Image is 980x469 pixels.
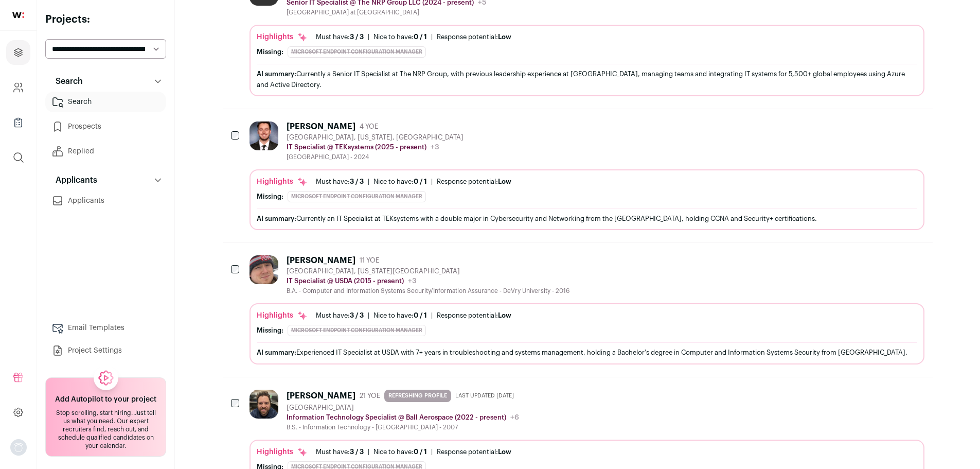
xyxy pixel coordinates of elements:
a: Applicants [45,190,166,211]
div: Currently an IT Specialist at TEKsystems with a double major in Cybersecurity and Networking from... [257,213,917,224]
div: B.S. - Information Technology - [GEOGRAPHIC_DATA] - 2007 [287,423,519,431]
div: [GEOGRAPHIC_DATA] [287,404,519,412]
p: Applicants [49,174,97,186]
span: 0 / 1 [414,312,427,319]
ul: | | [316,178,511,186]
a: Projects [6,40,30,65]
div: Stop scrolling, start hiring. Just tell us what you need. Our expert recruiters find, reach out, ... [52,409,159,450]
img: wellfound-shorthand-0d5821cbd27db2630d0214b213865d53afaa358527fdda9d0ea32b1df1b89c2c.svg [12,12,24,18]
span: 3 / 3 [350,312,364,319]
div: B.A. - Computer and Information Systems Security/Information Assurance - DeVry University - 2016 [287,287,569,295]
a: [PERSON_NAME] 4 YOE [GEOGRAPHIC_DATA], [US_STATE], [GEOGRAPHIC_DATA] IT Specialist @ TEKsystems (... [250,121,924,230]
div: Highlights [257,32,308,42]
p: Information Technology Specialist @ Ball Aerospace (2022 - present) [287,413,506,422]
ul: | | [316,448,511,456]
span: +6 [510,414,519,421]
button: Applicants [45,170,166,190]
span: 3 / 3 [350,448,364,455]
div: Nice to have: [373,33,427,41]
span: Low [498,448,511,455]
button: Search [45,71,166,92]
a: [PERSON_NAME] 11 YOE [GEOGRAPHIC_DATA], [US_STATE][GEOGRAPHIC_DATA] IT Specialist @ USDA (2015 - ... [250,255,924,364]
span: 0 / 1 [414,178,427,185]
div: Microsoft Endpoint Configuration Manager [288,46,426,58]
div: Nice to have: [373,178,427,186]
div: Nice to have: [373,448,427,456]
span: REFRESHING PROFILE [384,390,451,402]
div: [PERSON_NAME] [287,121,355,132]
span: 0 / 1 [414,33,427,40]
div: Currently a Senior IT Specialist at The NRP Group, with previous leadership experience at [GEOGRA... [257,68,917,90]
div: [PERSON_NAME] [287,391,355,401]
div: [GEOGRAPHIC_DATA] - 2024 [287,153,464,161]
div: Missing: [257,193,283,201]
span: Last updated [DATE] [455,392,514,400]
div: Must have: [316,33,364,41]
span: 21 YOE [360,392,380,400]
img: fb5a7edb0e581ae236d2ee8c4c229434168e3c508eee982133e38996e8c0ad0a [250,255,278,284]
img: nopic.png [10,439,27,456]
div: Highlights [257,447,308,457]
span: 11 YOE [360,256,379,265]
span: AI summary: [257,215,296,222]
a: Company Lists [6,110,30,135]
div: Microsoft Endpoint Configuration Manager [288,325,426,336]
div: [GEOGRAPHIC_DATA] at [GEOGRAPHIC_DATA] [287,8,486,16]
a: Add Autopilot to your project Stop scrolling, start hiring. Just tell us what you need. Our exper... [45,377,166,457]
img: 5848dbe5aa942f1d0e565255cc82222275d1b9f93df8f9d2ed9788f972d59d8c [250,121,278,150]
a: Email Templates [45,318,166,338]
span: Low [498,178,511,185]
ul: | | [316,311,511,320]
span: Low [498,33,511,40]
span: 3 / 3 [350,33,364,40]
div: Experienced IT Specialist at USDA with 7+ years in troubleshooting and systems management, holdin... [257,347,917,358]
div: Response potential: [437,448,511,456]
div: Must have: [316,448,364,456]
div: Response potential: [437,311,511,320]
div: Missing: [257,48,283,56]
a: Project Settings [45,340,166,361]
a: Replied [45,141,166,162]
span: +3 [431,144,439,151]
div: Must have: [316,311,364,320]
div: Response potential: [437,33,511,41]
p: IT Specialist @ TEKsystems (2025 - present) [287,143,426,151]
div: Highlights [257,177,308,187]
p: IT Specialist @ USDA (2015 - present) [287,277,404,285]
span: AI summary: [257,71,296,77]
div: [GEOGRAPHIC_DATA], [US_STATE][GEOGRAPHIC_DATA] [287,267,569,275]
div: [GEOGRAPHIC_DATA], [US_STATE], [GEOGRAPHIC_DATA] [287,133,464,142]
a: Search [45,92,166,112]
span: 3 / 3 [350,178,364,185]
ul: | | [316,33,511,41]
span: +3 [408,277,417,285]
div: Microsoft Endpoint Configuration Manager [288,191,426,202]
div: Response potential: [437,178,511,186]
p: Search [49,75,83,88]
a: Company and ATS Settings [6,75,30,100]
div: Nice to have: [373,311,427,320]
div: Must have: [316,178,364,186]
span: Low [498,312,511,319]
div: Missing: [257,326,283,335]
div: [PERSON_NAME] [287,255,355,266]
span: 0 / 1 [414,448,427,455]
img: e8da03843aab4226e69d2aa128777ad8da9144e669a800479b9403f8e5f9a932 [250,390,278,419]
span: 4 YOE [360,123,378,131]
h2: Add Autopilot to your project [55,394,156,405]
button: Open dropdown [10,439,27,456]
span: AI summary: [257,349,296,356]
h2: Projects: [45,12,166,27]
div: Highlights [257,310,308,321]
a: Prospects [45,116,166,137]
